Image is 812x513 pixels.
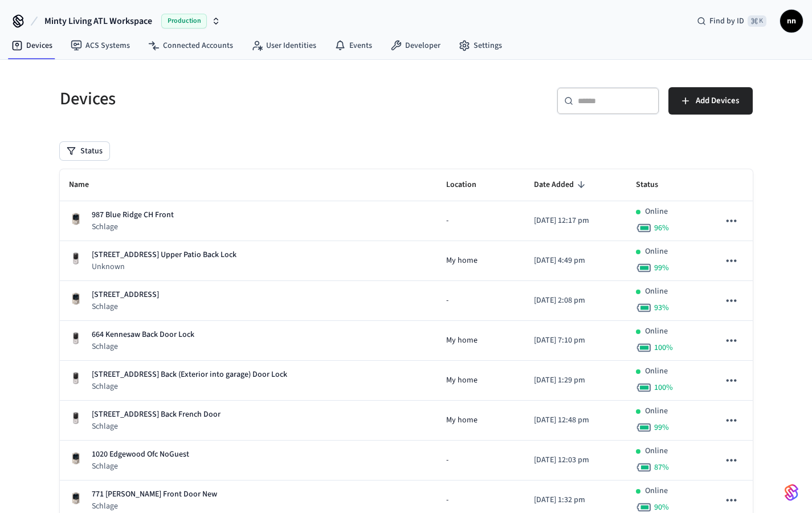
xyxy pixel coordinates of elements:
[654,222,669,234] span: 96 %
[139,35,242,56] a: Connected Accounts
[92,249,236,261] p: [STREET_ADDRESS] Upper Patio Back Lock
[446,374,478,386] span: My home
[69,332,83,345] img: Yale Assure Touchscreen Wifi Smart Lock, Satin Nickel, Front
[69,412,83,425] img: Yale Assure Touchscreen Wifi Smart Lock, Satin Nickel, Front
[325,35,381,56] a: Events
[654,382,673,393] span: 100 %
[92,329,194,341] p: 664 Kennesaw Back Door Lock
[709,15,744,27] span: Find by ID
[645,365,668,377] p: Online
[92,449,189,461] p: 1020 Edgewood Ofc NoGuest
[780,10,803,32] button: nn
[69,292,83,306] img: Schlage Sense Smart Deadbolt with Camelot Trim, Front
[69,212,83,226] img: Schlage Sense Smart Deadbolt with Camelot Trim, Front
[92,500,217,512] p: Schlage
[69,176,104,194] span: Name
[92,221,174,233] p: Schlage
[60,87,399,111] h5: Devices
[92,381,287,392] p: Schlage
[534,414,618,426] p: [DATE] 12:48 pm
[748,15,766,27] span: ⌘ K
[92,261,236,272] p: Unknown
[446,255,478,267] span: My home
[446,215,448,227] span: -
[44,14,152,28] span: Minty Living ATL Workspace
[450,35,511,56] a: Settings
[69,372,83,385] img: Yale Assure Touchscreen Wifi Smart Lock, Satin Nickel, Front
[446,414,478,426] span: My home
[785,483,798,502] img: SeamLogoGradient.69752ec5.svg
[446,176,491,194] span: Location
[534,215,618,227] p: [DATE] 12:17 pm
[92,488,217,500] p: 771 [PERSON_NAME] Front Door New
[69,252,83,266] img: Yale Assure Touchscreen Wifi Smart Lock, Satin Nickel, Front
[534,295,618,307] p: [DATE] 2:08 pm
[696,93,739,108] span: Add Devices
[645,246,668,258] p: Online
[446,335,478,347] span: My home
[242,35,325,56] a: User Identities
[446,454,448,466] span: -
[654,462,669,473] span: 87 %
[534,255,618,267] p: [DATE] 4:49 pm
[645,325,668,337] p: Online
[534,494,618,506] p: [DATE] 1:32 pm
[381,35,450,56] a: Developer
[645,286,668,298] p: Online
[645,405,668,417] p: Online
[654,422,669,433] span: 99 %
[92,289,159,301] p: [STREET_ADDRESS]
[161,14,207,28] span: Production
[668,87,753,115] button: Add Devices
[645,485,668,497] p: Online
[92,209,174,221] p: 987 Blue Ridge CH Front
[60,142,109,160] button: Status
[92,421,221,432] p: Schlage
[654,502,669,513] span: 90 %
[534,454,618,466] p: [DATE] 12:03 pm
[92,409,221,421] p: [STREET_ADDRESS] Back French Door
[688,11,776,31] div: Find by ID⌘ K
[92,301,159,312] p: Schlage
[2,35,62,56] a: Devices
[781,11,802,31] span: nn
[654,262,669,274] span: 99 %
[636,176,673,194] span: Status
[534,335,618,347] p: [DATE] 7:10 pm
[534,374,618,386] p: [DATE] 1:29 pm
[92,461,189,472] p: Schlage
[62,35,139,56] a: ACS Systems
[92,369,287,381] p: [STREET_ADDRESS] Back (Exterior into garage) Door Lock
[69,491,83,505] img: Schlage Sense Smart Deadbolt with Camelot Trim, Front
[446,295,448,307] span: -
[654,302,669,313] span: 93 %
[446,494,448,506] span: -
[69,451,83,465] img: Schlage Sense Smart Deadbolt with Camelot Trim, Front
[92,341,194,352] p: Schlage
[654,342,673,353] span: 100 %
[534,176,589,194] span: Date Added
[645,206,668,218] p: Online
[645,445,668,457] p: Online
